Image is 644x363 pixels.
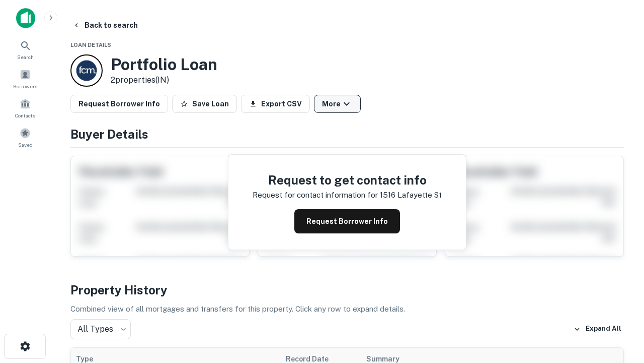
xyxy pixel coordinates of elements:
button: Expand All [571,322,624,337]
button: Save Loan [172,95,237,113]
span: Saved [18,141,33,149]
a: Borrowers [3,65,47,92]
p: 1516 lafayette st [380,189,442,201]
button: Back to search [68,16,142,34]
a: Contacts [3,94,47,122]
p: 2 properties (IN) [111,74,217,86]
span: Search [17,53,34,61]
button: More [314,95,361,113]
a: Saved [3,124,47,151]
p: Combined view of all mortgages and transfers for this property. Click any row to expand details. [70,303,624,315]
h3: Portfolio Loan [111,55,217,74]
h4: Request to get contact info [253,171,442,189]
button: Request Borrower Info [294,209,400,233]
h4: Property History [70,281,624,299]
span: Contacts [15,111,35,119]
span: Loan Details [70,42,111,48]
button: Request Borrower Info [70,95,168,113]
div: All Types [70,319,131,339]
button: Export CSV [241,95,310,113]
p: Request for contact information for [253,189,378,201]
h4: Buyer Details [70,125,624,143]
img: capitalize-icon.png [16,8,35,28]
iframe: Chat Widget [594,282,644,331]
a: Search [3,36,47,63]
span: Borrowers [13,82,37,90]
